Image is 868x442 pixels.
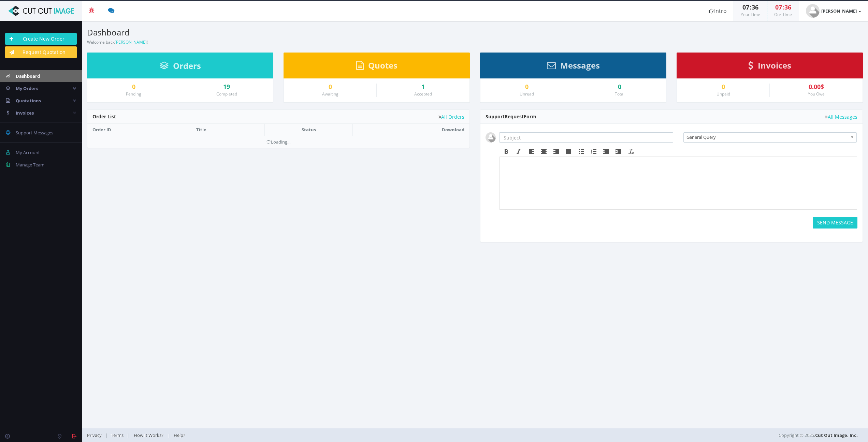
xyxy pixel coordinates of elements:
[126,91,141,97] small: Pending
[686,133,848,142] span: General Query
[289,84,371,90] a: 0
[216,91,237,97] small: Completed
[16,162,44,168] span: Manage Team
[588,147,600,156] div: Numbered list
[160,64,201,70] a: Orders
[784,3,791,11] span: 36
[825,114,857,119] a: All Messages
[353,124,469,136] th: Download
[775,84,857,90] div: 0.00$
[107,432,127,438] a: Terms
[486,84,568,90] a: 0
[560,60,600,71] span: Messages
[752,3,758,11] span: 36
[500,157,857,209] iframe: Rich Text Area. Press ALT-F9 for menu. Press ALT-F10 for toolbar. Press ALT-0 for help
[562,147,575,156] div: Justify
[16,85,38,91] span: My Orders
[438,114,464,119] a: All Orders
[779,432,858,439] span: Copyright © 2025,
[92,113,116,120] span: Order List
[815,432,858,438] a: Cut Out Image, Inc.
[512,147,525,156] div: Italic
[5,33,77,45] a: Create New Order
[87,428,604,442] div: | | |
[486,113,536,120] span: Support Form
[505,113,524,120] span: Request
[16,73,40,79] span: Dashboard
[87,432,105,438] a: Privacy
[775,3,782,11] span: 07
[547,64,600,70] a: Messages
[615,91,624,97] small: Total
[115,39,147,45] a: [PERSON_NAME]
[185,84,268,90] a: 19
[368,60,397,71] span: Quotes
[520,91,534,97] small: Unread
[87,124,191,136] th: Order ID
[578,84,661,90] div: 0
[612,147,624,156] div: Increase indent
[702,1,734,21] a: Intro
[748,64,791,70] a: Invoices
[16,149,40,156] span: My Account
[774,12,792,17] small: Our Time
[322,91,338,97] small: Awaiting
[749,3,752,11] span: :
[16,110,34,116] span: Invoices
[813,217,857,229] button: SEND MESSAGE
[87,28,470,37] h3: Dashboard
[550,147,562,156] div: Align right
[575,147,588,156] div: Bullet list
[191,124,264,136] th: Title
[782,3,784,11] span: :
[538,147,550,156] div: Align center
[717,91,730,97] small: Unpaid
[5,46,77,58] a: Request Quotation
[5,6,77,16] img: Cut Out Image
[16,98,41,104] span: Quotations
[821,8,857,14] strong: [PERSON_NAME]
[625,147,637,156] div: Clear formatting
[486,132,496,143] img: user_default.jpg
[134,432,163,438] span: How It Works?
[264,124,353,136] th: Status
[414,91,432,97] small: Accepted
[87,39,148,45] small: Welcome back !
[806,4,820,18] img: user_default.jpg
[600,147,612,156] div: Decrease indent
[499,132,673,143] input: Subject
[16,130,53,136] span: Support Messages
[87,136,469,148] td: Loading...
[742,3,749,11] span: 07
[758,60,791,71] span: Invoices
[356,64,397,70] a: Quotes
[808,91,825,97] small: You Owe
[129,432,168,438] a: How It Works?
[525,147,538,156] div: Align left
[799,1,868,21] a: [PERSON_NAME]
[92,84,175,90] a: 0
[382,84,464,90] a: 1
[682,84,764,90] a: 0
[173,60,201,71] span: Orders
[741,12,760,17] small: Your Time
[500,147,512,156] div: Bold
[170,432,189,438] a: Help?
